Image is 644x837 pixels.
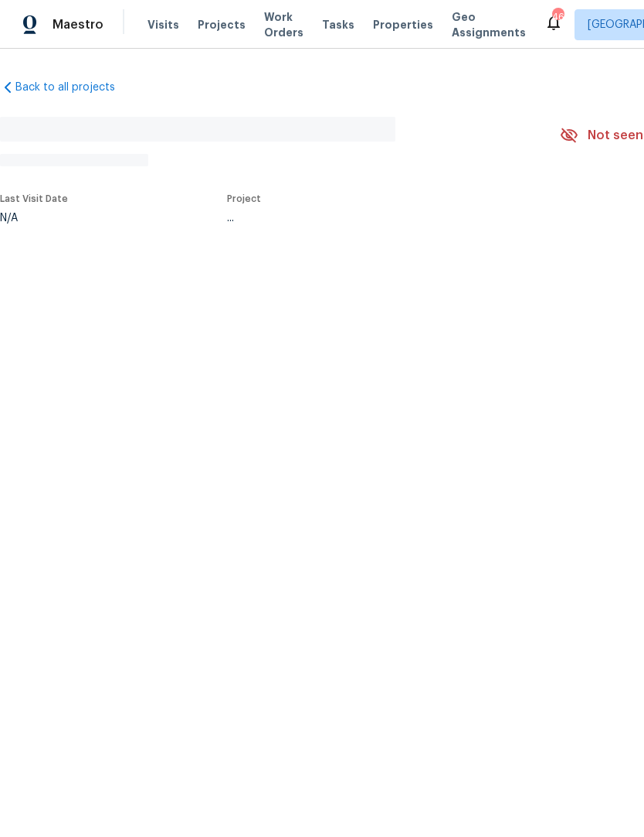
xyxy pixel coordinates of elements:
[53,17,103,32] span: Maestro
[147,17,179,32] span: Visits
[452,9,526,40] span: Geo Assignments
[552,9,563,25] div: 46
[198,17,246,32] span: Projects
[227,213,524,224] div: ...
[373,17,433,32] span: Properties
[227,194,261,203] span: Project
[264,9,303,40] span: Work Orders
[322,19,354,30] span: Tasks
